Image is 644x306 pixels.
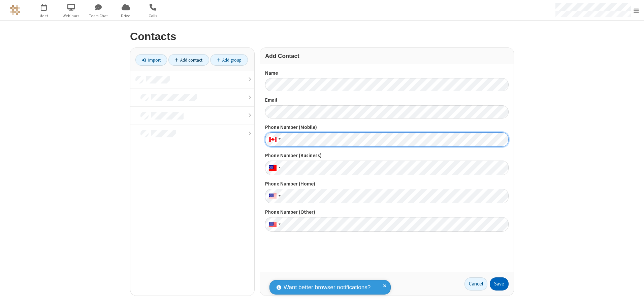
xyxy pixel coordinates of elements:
a: Cancel [464,277,487,291]
h3: Add Contact [265,53,509,59]
button: Save [490,277,509,291]
label: Phone Number (Home) [265,180,509,188]
span: Webinars [59,13,84,19]
span: Meet [31,13,57,19]
label: Phone Number (Other) [265,208,509,216]
label: Email [265,96,509,104]
a: Add contact [168,54,209,66]
span: Team Chat [86,13,111,19]
a: Add group [210,54,248,66]
label: Name [265,69,509,77]
a: Import [135,54,167,66]
div: United States: + 1 [265,189,283,203]
span: Calls [140,13,166,19]
label: Phone Number (Mobile) [265,124,509,131]
div: United States: + 1 [265,161,283,175]
span: Want better browser notifications? [284,283,371,292]
span: Drive [113,13,138,19]
h2: Contacts [130,31,514,42]
div: Canada: + 1 [265,132,283,147]
div: United States: + 1 [265,217,283,232]
label: Phone Number (Business) [265,152,509,160]
img: QA Selenium DO NOT DELETE OR CHANGE [10,5,20,15]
